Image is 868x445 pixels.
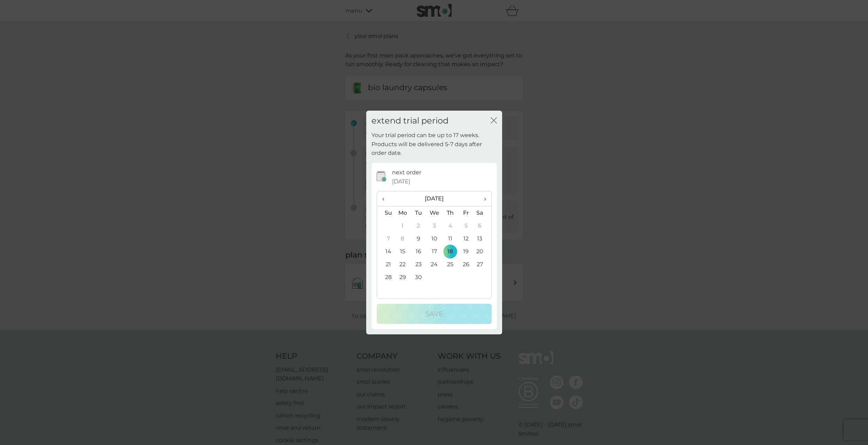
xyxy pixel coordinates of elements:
td: 15 [395,245,411,258]
td: 24 [426,258,442,271]
td: 20 [474,245,491,258]
th: Th [442,206,458,220]
td: 30 [410,271,426,284]
th: Tu [410,206,426,220]
td: 29 [395,271,411,284]
td: 26 [458,258,474,271]
td: 12 [458,232,474,245]
p: Save [425,308,443,319]
td: 6 [474,219,491,232]
span: ‹ [382,191,390,206]
td: 18 [442,245,458,258]
td: 13 [474,232,491,245]
td: 25 [442,258,458,271]
td: 8 [395,232,411,245]
th: Su [377,206,395,220]
p: next order [392,168,421,177]
th: Mo [395,206,411,220]
button: Save [377,304,492,324]
th: [DATE] [395,191,474,206]
td: 21 [377,258,395,271]
td: 7 [377,232,395,245]
td: 11 [442,232,458,245]
td: 4 [442,219,458,232]
td: 14 [377,245,395,258]
p: Your trial period can be up to 17 weeks. Products will be delivered 5-7 days after order date. [371,131,497,158]
td: 1 [395,219,411,232]
td: 16 [410,245,426,258]
td: 9 [410,232,426,245]
h2: extend trial period [371,116,448,126]
td: 2 [410,219,426,232]
th: We [426,206,442,220]
td: 5 [458,219,474,232]
td: 10 [426,232,442,245]
td: 3 [426,219,442,232]
td: 22 [395,258,411,271]
td: 28 [377,271,395,284]
td: 27 [474,258,491,271]
th: Sa [474,206,491,220]
button: close [491,117,497,125]
span: › [479,191,486,206]
td: 17 [426,245,442,258]
th: Fr [458,206,474,220]
td: 23 [410,258,426,271]
span: [DATE] [392,177,410,186]
td: 19 [458,245,474,258]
